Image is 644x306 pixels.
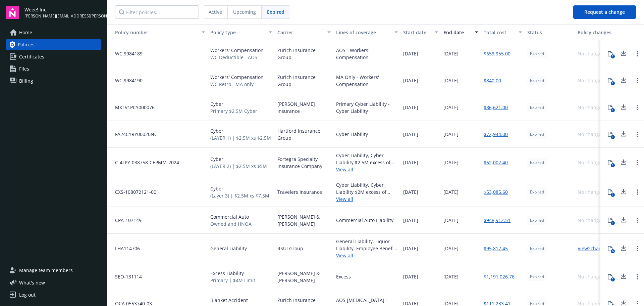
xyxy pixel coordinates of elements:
[484,273,515,280] a: $1,191,026.76
[110,29,198,36] div: Toggle SortBy
[336,131,368,138] div: Cyber Liability
[443,77,459,84] span: [DATE]
[336,100,398,115] div: Primary Cyber Liability - Cyber Liability
[603,270,617,283] button: 1
[210,127,271,134] span: Cyber
[277,156,331,170] span: Fortegra Specialty Insurance Company
[578,77,604,84] div: No changes
[6,63,101,74] a: Files
[110,273,142,280] span: SEO-131114
[277,29,323,36] div: Carrier
[336,238,398,252] div: General Liability, Liquor Liability, Employee Benefits Liability
[611,249,615,253] div: 6
[633,50,641,58] a: Open options
[484,104,508,111] a: $86,621.00
[403,77,418,84] span: [DATE]
[277,188,322,195] span: Travelers Insurance
[611,54,615,58] div: 1
[277,47,331,61] span: Zurich Insurance Group
[19,76,33,86] span: Billing
[484,50,511,57] a: $659,955.00
[110,131,157,138] span: FA24CYRY00020NC
[603,214,617,227] button: 1
[530,246,544,252] span: Expired
[110,50,143,57] span: WC 9984189
[578,188,604,195] div: No changes
[484,131,508,138] a: $72,944.00
[530,274,544,280] span: Expired
[6,27,101,38] a: Home
[210,29,265,36] div: Policy type
[336,47,398,61] div: AOS - Workers' Compensation
[443,104,459,111] span: [DATE]
[336,273,351,280] div: Excess
[110,29,198,36] div: Policy number
[443,188,459,195] span: [DATE]
[210,107,257,115] span: Primary $2.5M Cyber
[611,135,615,139] div: 1
[267,8,284,15] span: Expired
[611,81,615,85] div: 1
[336,181,398,195] div: Cyber Liability, Cyber Liability $2M excess of $7.5M - Excess
[403,188,418,195] span: [DATE]
[484,29,515,36] div: Total cost
[18,39,35,50] span: Policies
[277,213,331,227] span: [PERSON_NAME] & [PERSON_NAME]
[6,6,19,19] img: navigator-logo.svg
[210,134,271,141] span: (LAYER 1) | $2.5M xs $2.5M
[578,50,604,57] div: No changes
[209,8,222,15] span: Active
[484,245,508,252] a: $95,817.45
[210,192,269,199] span: (Layer 3) | $2.5M xs $7.5M
[210,220,252,227] span: Owned and HNOA
[530,78,544,84] span: Expired
[277,245,303,252] span: RSUI Group
[443,273,459,280] span: [DATE]
[19,63,29,74] span: Files
[210,213,252,220] span: Commercial Auto
[403,273,418,280] span: [DATE]
[210,163,267,170] span: (LAYER 2) | $2.5M xs $5M
[633,216,641,224] a: Open options
[110,159,179,166] span: C-4LPY-038758-CEPMM-2024
[210,277,255,284] span: Primary | $4M Limit
[530,131,544,137] span: Expired
[443,159,459,166] span: [DATE]
[530,51,544,57] span: Expired
[277,127,331,141] span: Hartford Insurance Group
[578,131,604,138] div: No changes
[403,29,431,36] div: Start date
[443,217,459,224] span: [DATE]
[210,245,247,252] span: General Liability
[336,195,398,203] a: View all
[110,217,142,224] span: CPA-107149
[208,24,275,40] button: Policy type
[19,27,32,38] span: Home
[530,160,544,166] span: Expired
[233,8,256,15] span: Upcoming
[611,108,615,112] div: 1
[115,5,199,19] input: Filter policies...
[277,74,331,88] span: Zurich Insurance Group
[578,217,604,224] div: No changes
[633,188,641,196] a: Open options
[275,24,333,40] button: Carrier
[210,100,257,107] span: Cyber
[633,130,641,138] a: Open options
[6,265,101,276] a: Manage team members
[603,185,617,199] button: 1
[611,221,615,225] div: 1
[484,159,508,166] a: $62,002.40
[525,24,575,40] button: Status
[481,24,525,40] button: Total cost
[578,159,604,166] div: No changes
[277,100,331,115] span: [PERSON_NAME] Insurance
[210,297,248,304] span: Blanket Accident
[530,189,544,195] span: Expired
[441,24,481,40] button: End date
[603,242,617,255] button: 6
[443,245,459,252] span: [DATE]
[403,245,418,252] span: [DATE]
[19,279,45,286] span: What ' s new
[6,76,101,86] a: Billing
